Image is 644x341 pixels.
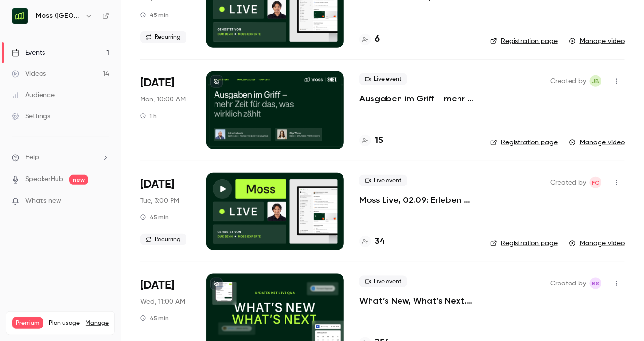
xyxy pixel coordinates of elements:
a: 34 [359,235,385,248]
span: What's new [25,196,61,206]
span: Live event [359,73,407,85]
div: Audience [12,90,55,100]
a: Manage video [569,36,625,46]
div: 45 min [140,314,169,322]
a: SpeakerHub [25,174,63,185]
h4: 34 [375,235,385,248]
a: Manage [86,319,109,327]
div: Sep 22 Mon, 10:00 AM (Europe/Berlin) [140,71,191,149]
span: Wed, 11:00 AM [140,297,185,307]
span: Ben Smith [590,278,601,289]
span: Felicity Cator [590,177,601,188]
span: Tue, 3:00 PM [140,196,179,206]
span: Jara Bockx [590,75,601,87]
a: Registration page [490,138,558,147]
a: Manage video [569,239,625,248]
span: Premium [12,317,43,329]
span: Live event [359,276,407,287]
a: Moss Live, 02.09: Erleben Sie, wie Moss Ausgabenmanagement automatisiert [359,194,475,206]
div: Settings [12,112,50,121]
div: 1 h [140,112,157,120]
a: Manage video [569,138,625,147]
div: Events [12,48,45,57]
span: Plan usage [49,319,80,327]
iframe: Noticeable Trigger [98,197,109,206]
span: [DATE] [140,75,174,91]
span: Created by [550,278,586,289]
a: Registration page [490,36,558,46]
img: Moss (DE) [12,8,28,24]
span: Created by [550,177,586,188]
span: Mon, 10:00 AM [140,95,186,104]
span: JB [592,75,600,87]
span: [DATE] [140,278,174,293]
div: 45 min [140,213,169,221]
a: Registration page [490,239,558,248]
a: What’s New, What’s Next. Updates mit Live Q&A für Moss Kunden. [359,295,475,307]
a: 6 [359,33,380,46]
li: help-dropdown-opener [12,153,109,163]
span: Help [25,153,39,163]
h4: 6 [375,33,380,46]
h6: Moss ([GEOGRAPHIC_DATA]) [36,11,81,21]
span: Recurring [140,234,186,245]
span: Created by [550,75,586,87]
span: [DATE] [140,177,174,192]
a: 15 [359,134,383,147]
div: Videos [12,69,46,79]
div: 45 min [140,11,169,19]
span: Live event [359,175,407,186]
h4: 15 [375,134,383,147]
span: Recurring [140,31,186,43]
span: BS [592,278,600,289]
span: new [69,175,88,185]
div: Sep 2 Tue, 3:00 PM (Europe/Berlin) [140,173,191,250]
span: FC [592,177,600,188]
a: Ausgaben im Griff – mehr Zeit für das, was wirklich zählt [359,93,475,104]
